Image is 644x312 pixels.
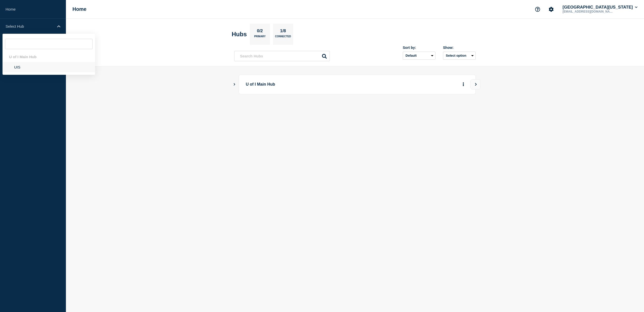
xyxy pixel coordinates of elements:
[403,46,435,50] div: Sort by:
[246,80,385,89] p: U of I Main Hub
[72,6,87,12] h1: Home
[6,24,54,28] p: Select Hub
[443,52,476,60] button: Select option
[233,83,236,86] button: Show Connected Hubs
[275,35,291,40] p: Connected
[232,31,247,38] h2: Hubs
[561,10,614,13] p: [EMAIL_ADDRESS][DOMAIN_NAME]
[443,46,476,50] div: Show:
[3,52,95,62] div: U of I Main Hub
[278,28,288,35] p: 1/8
[255,28,265,35] p: 0/2
[254,35,266,40] p: Primary
[3,62,95,72] li: UIS
[561,5,638,10] button: [GEOGRAPHIC_DATA][US_STATE]
[403,52,435,60] select: Sort by
[234,51,330,61] input: Search Hubs
[546,4,556,15] button: Account settings
[532,4,543,15] button: Support
[470,79,480,89] button: View
[460,80,467,89] button: More actions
